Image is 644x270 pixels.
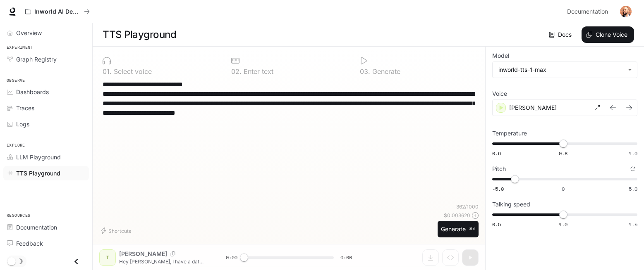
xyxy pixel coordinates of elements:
a: Feedback [3,236,89,251]
span: TTS Playground [16,169,60,178]
span: 1.0 [629,150,637,157]
span: Dark mode toggle [7,256,16,265]
div: inworld-tts-1-max [493,62,637,78]
span: Traces [16,104,34,112]
a: Traces [3,101,89,115]
button: Shortcuts [99,224,134,237]
p: Enter text [242,68,273,75]
span: 0.8 [559,150,567,157]
span: Documentation [567,7,608,17]
span: -5.0 [492,185,504,192]
span: 0.5 [492,221,501,228]
p: Generate [370,68,400,75]
button: Close drawer [67,253,86,270]
div: inworld-tts-1-max [498,66,624,74]
span: Dashboards [16,88,49,96]
p: 0 2 . [231,68,242,75]
p: Pitch [492,166,506,172]
h1: TTS Playground [103,26,176,43]
p: Inworld AI Demos [34,8,81,15]
a: Graph Registry [3,52,89,66]
span: Overview [16,28,42,37]
span: Graph Registry [16,55,57,64]
p: 0 3 . [360,68,370,75]
p: Select voice [112,68,152,75]
span: 0.6 [492,150,501,157]
img: User avatar [620,6,632,17]
p: 0 1 . [103,68,112,75]
a: Documentation [3,220,89,234]
p: Talking speed [492,201,530,207]
p: Voice [492,91,507,97]
span: 1.0 [559,221,567,228]
a: Logs [3,117,89,131]
a: Overview [3,26,89,40]
span: 0 [562,185,565,192]
span: LLM Playground [16,153,61,161]
span: 5.0 [629,185,637,192]
button: Reset to default [628,164,637,173]
span: Documentation [16,223,57,232]
button: Clone Voice [582,26,634,43]
button: User avatar [618,3,634,20]
a: TTS Playground [3,166,89,180]
button: All workspaces [22,3,93,20]
a: Dashboards [3,85,89,99]
span: Logs [16,120,29,128]
a: Documentation [564,3,614,20]
p: ⌘⏎ [469,227,475,232]
a: LLM Playground [3,150,89,164]
p: $ 0.003620 [444,212,470,219]
span: 1.5 [629,221,637,228]
p: Temperature [492,130,527,136]
a: Docs [547,26,575,43]
button: Generate⌘⏎ [438,221,479,238]
p: [PERSON_NAME] [509,104,557,112]
span: Feedback [16,239,43,248]
p: Model [492,53,509,59]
